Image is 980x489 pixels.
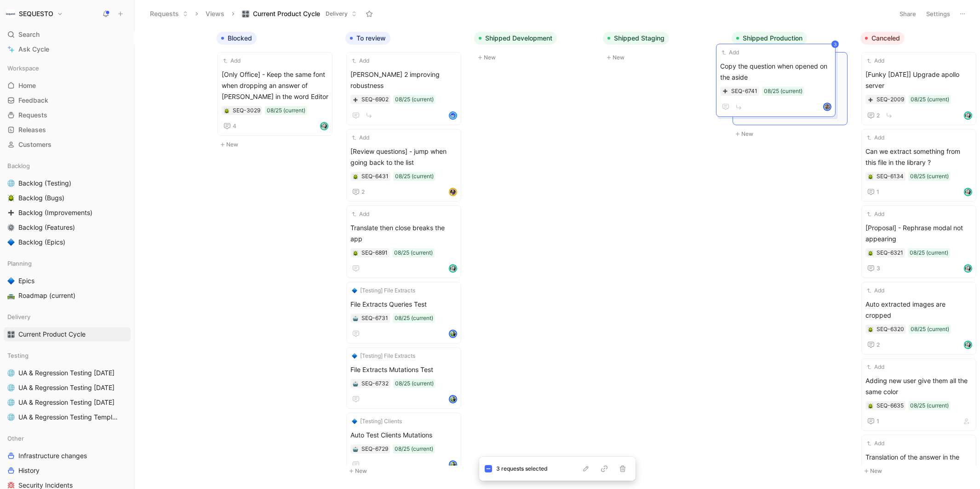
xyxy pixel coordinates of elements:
button: 🌐 [6,412,17,423]
span: Planning [7,259,32,268]
button: View actions [118,208,127,217]
div: Search [4,28,131,41]
a: Add[Only Office] - Keep the same font when dropping an answer of [PERSON_NAME] in the word Editor... [218,52,332,136]
a: 🌐Backlog (Testing) [4,176,131,190]
button: SEQUESTOSEQUESTO [4,7,65,20]
span: Delivery [326,9,348,18]
button: Settings [922,7,954,20]
a: Customers [4,138,131,151]
button: Requests [146,7,192,21]
img: 🔷 [7,277,15,285]
button: 🎛️Current Product CycleDelivery [238,7,361,21]
span: Other [7,434,24,443]
a: Add[Review questions] - jump when going back to the list08/25 (current)2avatar [346,129,461,202]
div: To reviewNew [342,28,470,481]
a: 🔷Epics [4,274,131,288]
button: 🔷 [6,275,17,286]
button: View actions [118,330,127,339]
a: AddTranslate then close breaks the app08/25 (current)avatar [346,205,461,278]
img: SEQUESTO [6,9,15,18]
button: View actions [118,238,127,247]
div: Backlog [4,159,131,173]
span: Workspace [7,64,39,73]
div: Backlog🌐Backlog (Testing)🪲Backlog (Bugs)➕Backlog (Improvements)⚙️Backlog (Features)🔷Backlog (Epics) [4,159,131,249]
button: Blocked [217,32,257,45]
button: 🛣️ [6,290,17,301]
span: To review [356,34,386,43]
a: Feedback [4,93,131,107]
button: New [732,128,853,140]
a: AddAuto extracted images are cropped08/25 (current)2avatar [861,282,976,355]
span: Backlog (Features) [18,223,75,232]
button: View actions [118,276,127,285]
span: UA & Regression Testing Template [18,413,118,422]
button: View actions [118,383,127,392]
img: 🛣️ [7,292,15,299]
button: 🎛️ [6,329,17,340]
button: Shipped Staging [603,32,669,45]
img: 🌐 [7,180,15,187]
div: Planning [4,256,131,270]
button: View actions [118,413,127,422]
button: 🌐 [6,367,17,378]
span: Canceled [871,34,900,43]
button: Shipped Development [474,32,557,45]
a: Home [4,79,131,93]
a: 🌐UA & Regression Testing [DATE] [4,381,131,395]
a: 🛣️Roadmap (current) [4,289,131,303]
div: Shipped ProductionNew [728,28,857,144]
span: Backlog (Improvements) [18,208,92,217]
button: New [88,52,209,63]
span: Ask Cycle [18,44,49,55]
a: 🔷[Testing] File ExtractsFile Extracts Queries Test08/25 (current)avatar [346,282,461,343]
button: Shipped Production [732,32,807,45]
span: UA & Regression Testing [DATE] [18,398,115,407]
div: Testing [4,349,131,362]
span: Roadmap (current) [18,291,75,300]
div: New [84,28,213,68]
button: New [474,52,596,63]
a: 🌐UA & Regression Testing Template [4,410,131,424]
a: Infrastructure changes [4,449,131,463]
div: Delivery🎛️Current Product Cycle [4,310,131,341]
div: BlockedNew [213,28,342,155]
img: ⚙️ [7,224,15,231]
div: Delivery [4,310,131,324]
div: Workspace [4,61,131,75]
div: Shipped StagingNew [599,28,728,68]
a: History [4,464,131,477]
button: ➕ [6,207,17,218]
img: 🌐 [7,369,15,377]
div: Shipped DevelopmentNew [470,28,599,68]
a: Add[PERSON_NAME] 2 improving robustness08/25 (current)avatar [346,52,461,125]
div: Testing🌐UA & Regression Testing [DATE]🌐UA & Regression Testing [DATE]🌐UA & Regression Testing [DA... [4,349,131,424]
button: 🌐 [6,178,17,189]
span: Backlog [7,161,30,170]
button: View actions [118,193,127,203]
button: View actions [118,451,127,460]
a: 🪲Backlog (Bugs) [4,191,131,205]
img: 🔷 [7,239,15,246]
button: 🔷 [6,237,17,248]
span: UA & Regression Testing [DATE] [18,383,115,392]
a: 🎛️Current Product Cycle [4,327,131,341]
span: Infrastructure changes [18,451,87,460]
button: Views [201,7,229,21]
a: AddAdding new user give them all the same color08/25 (current)1 [861,358,976,431]
button: To review [345,32,390,45]
button: New [345,466,467,477]
a: 🔷[Testing] File ExtractsFile Extracts Mutations Test08/25 (current)avatar [346,347,461,409]
img: ➕ [7,209,15,216]
img: 🌐 [7,413,15,421]
span: Shipped Staging [614,34,665,43]
a: 🌐UA & Regression Testing [DATE] [4,396,131,409]
img: 🌐 [7,399,15,406]
button: View actions [118,398,127,407]
a: 🔷Backlog (Epics) [4,235,131,249]
span: Current Product Cycle [18,330,86,339]
span: Backlog (Bugs) [18,193,64,203]
span: Feedback [18,96,48,105]
a: ➕Backlog (Improvements) [4,206,131,220]
span: Backlog (Epics) [18,238,65,247]
button: 🌐 [6,397,17,408]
